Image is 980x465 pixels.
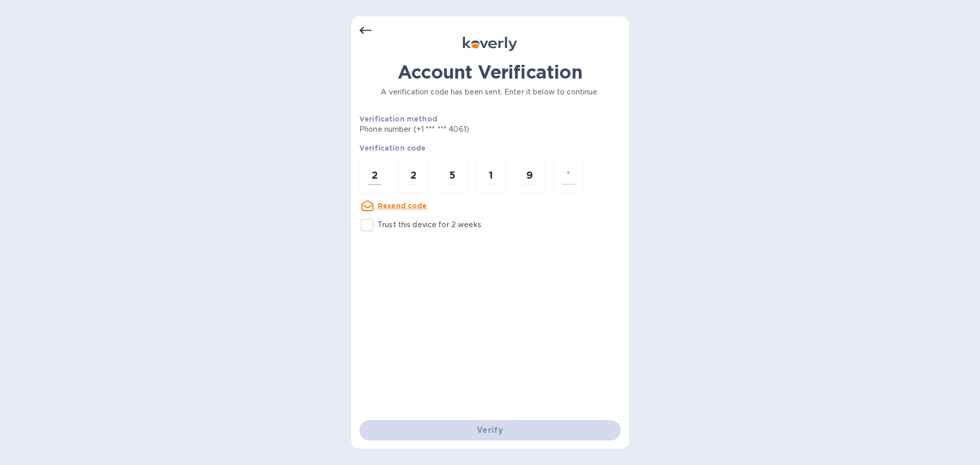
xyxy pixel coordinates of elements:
p: A verification code has been sent. Enter it below to continue. [359,87,621,97]
b: Verification method [359,115,437,123]
p: Verification code [359,143,621,153]
p: Trust this device for 2 weeks [378,219,481,230]
p: Phone number (+1 *** *** 4061) [359,124,547,135]
u: Resend code [378,202,427,210]
h1: Account Verification [359,61,621,83]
